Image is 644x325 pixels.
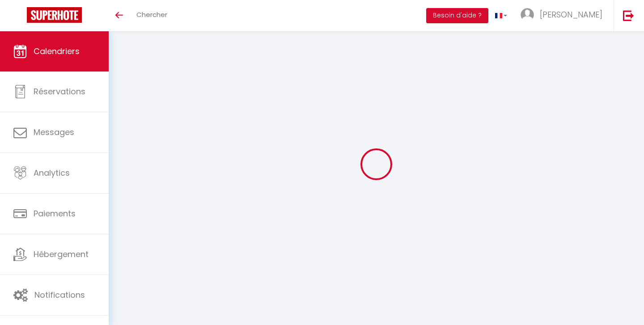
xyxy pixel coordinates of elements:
span: Hébergement [34,249,89,260]
button: Besoin d'aide ? [426,8,488,23]
span: Paiements [34,208,76,219]
span: Messages [34,127,74,138]
span: Réservations [34,86,85,97]
img: Super Booking [27,7,82,23]
span: Chercher [136,10,167,19]
span: Notifications [34,289,85,300]
span: Calendriers [34,46,80,57]
span: [PERSON_NAME] [540,9,602,20]
img: logout [623,10,634,21]
img: ... [521,8,534,21]
span: Analytics [34,167,70,178]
